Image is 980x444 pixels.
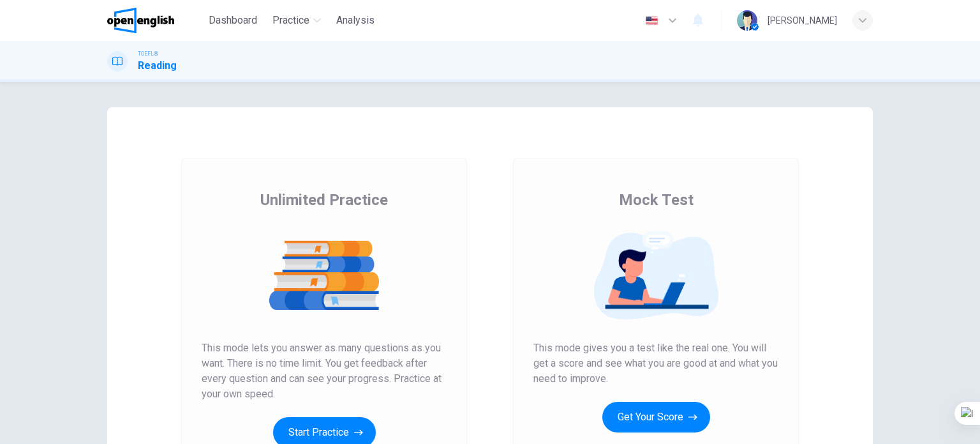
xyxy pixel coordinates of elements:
span: Unlimited Practice [260,190,388,210]
span: Mock Test [619,190,694,210]
span: Practice [272,13,309,28]
img: Profile picture [737,10,757,31]
div: [PERSON_NAME] [768,13,837,28]
button: Get Your Score [602,402,710,433]
button: Analysis [331,9,380,32]
button: Dashboard [204,9,262,32]
h1: Reading [138,58,177,73]
img: OpenEnglish logo [107,8,174,33]
span: Dashboard [209,13,257,28]
a: OpenEnglish logo [107,8,204,33]
span: This mode gives you a test like the real one. You will get a score and see what you are good at a... [533,341,778,387]
button: Practice [267,9,326,32]
span: This mode lets you answer as many questions as you want. There is no time limit. You get feedback... [202,341,447,402]
span: Analysis [336,13,375,28]
span: TOEFL® [138,49,158,58]
img: en [644,16,660,26]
